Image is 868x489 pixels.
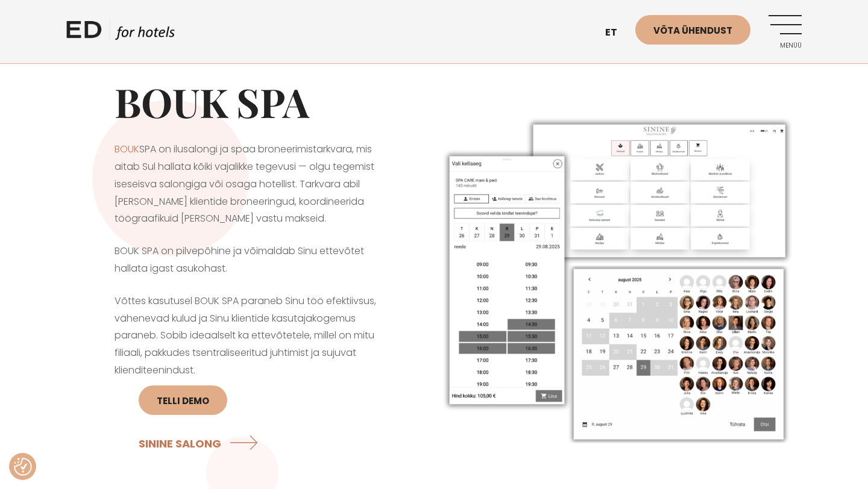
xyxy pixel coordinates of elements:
button: Nõusolekueelistused [14,458,32,476]
img: Revisit consent button [14,458,32,476]
p: SPA on ilusalongi ja spaa broneerimistarkvara, mis aitab Sul hallata kõiki vajalikke tegevusi — o... [115,141,386,228]
a: Telli DEMO [139,385,227,415]
a: SININE SALONG [139,427,263,459]
p: BOUK SPA on pilvepõhine ja võimaldab Sinu ettevõtet hallata igast asukohast. [115,243,386,278]
a: Võta ühendust [635,15,750,45]
a: et [599,18,635,48]
a: BOUK [115,142,139,156]
a: Menüü [769,15,802,48]
img: ilusalongi ja spaa broneerimistarkvara [434,110,802,449]
h1: BOUK SPA [115,78,386,126]
span: Menüü [769,42,802,49]
p: Võttes kasutusel BOUK SPA paraneb Sinu töö efektiivsus, vähenevad kulud ja Sinu klientide kasutaj... [115,293,386,465]
a: ED HOTELS [66,18,175,48]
